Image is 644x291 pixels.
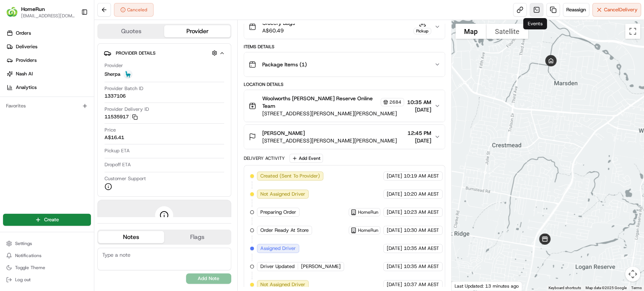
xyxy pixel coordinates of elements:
[3,41,94,53] a: Deliveries
[16,70,33,77] span: Nash AI
[625,266,640,282] button: Map camera controls
[260,281,305,288] span: Not Assigned Driver
[563,3,589,17] button: Reassign
[262,95,379,110] span: Woolworths [PERSON_NAME] Reserve Online Team
[16,30,31,37] span: Orders
[387,227,402,234] span: [DATE]
[592,3,641,17] button: CancelDelivery
[387,263,402,270] span: [DATE]
[3,214,91,226] button: Create
[387,281,402,288] span: [DATE]
[387,191,402,198] span: [DATE]
[6,6,18,18] img: HomeRun
[244,125,445,149] button: [PERSON_NAME][STREET_ADDRESS][PERSON_NAME][PERSON_NAME]12:45 PM[DATE]
[104,47,225,59] button: Provider Details
[262,61,307,68] span: Package Items ( 1 )
[407,137,431,144] span: [DATE]
[3,238,91,249] button: Settings
[3,68,94,80] a: Nash AI
[15,265,45,271] span: Toggle Theme
[3,54,94,66] a: Providers
[123,70,132,79] img: sherpa_logo.png
[289,154,323,163] button: Add Event
[453,281,478,291] a: Open this area in Google Maps (opens a new window)
[631,286,642,290] a: Terms (opens in new tab)
[262,137,397,144] span: [STREET_ADDRESS][PERSON_NAME][PERSON_NAME]
[407,129,431,137] span: 12:45 PM
[404,191,439,198] span: 10:20 AM AEST
[164,231,230,243] button: Flags
[260,191,305,198] span: Not Assigned Driver
[260,245,296,252] span: Assigned Driver
[98,231,164,243] button: Notes
[15,240,32,247] span: Settings
[387,173,402,179] span: [DATE]
[387,209,402,216] span: [DATE]
[262,110,404,117] span: [STREET_ADDRESS][PERSON_NAME][PERSON_NAME]
[413,20,431,34] button: Pickup
[105,93,126,100] span: 1337106
[453,281,478,291] img: Google
[404,263,439,270] span: 10:35 AM AEST
[486,24,528,39] button: Show satellite imagery
[387,245,402,252] span: [DATE]
[604,6,638,13] span: Cancel Delivery
[413,28,431,34] div: Pickup
[15,277,31,283] span: Log out
[105,113,138,120] button: 11535917
[549,285,581,291] button: Keyboard shortcuts
[16,84,37,91] span: Analytics
[114,3,154,17] button: Canceled
[455,24,486,39] button: Show street map
[116,50,155,56] span: Provider Details
[21,13,75,19] button: [EMAIL_ADDRESS][DOMAIN_NAME]
[260,227,309,234] span: Order Ready At Store
[164,25,230,37] button: Provider
[301,263,341,270] span: [PERSON_NAME]
[404,173,439,179] span: 10:19 AM AEST
[3,3,78,21] button: HomeRunHomeRun[EMAIL_ADDRESS][DOMAIN_NAME]
[404,281,439,288] span: 10:37 AM AEST
[260,263,295,270] span: Driver Updated
[3,100,91,112] div: Favorites
[105,161,131,168] span: Dropoff ETA
[16,43,37,50] span: Deliveries
[586,286,627,290] span: Map data ©2025 Google
[105,85,143,92] span: Provider Batch ID
[105,175,146,182] span: Customer Support
[16,57,37,64] span: Providers
[262,27,295,34] span: A$60.49
[523,18,547,29] div: Events
[105,71,120,78] span: Sherpa
[358,209,378,215] span: HomeRun
[244,44,445,50] div: Items Details
[3,81,94,93] a: Analytics
[260,173,320,179] span: Created (Sent To Provider)
[105,106,149,113] span: Provider Delivery ID
[404,245,439,252] span: 10:35 AM AEST
[244,15,445,39] button: Grocery BagsA$60.49Pickup
[566,6,586,13] span: Reassign
[105,127,116,133] span: Price
[358,227,378,233] span: HomeRun
[452,281,522,291] div: Last Updated: 13 minutes ago
[105,134,124,141] span: A$16.41
[244,155,285,161] div: Delivery Activity
[404,209,439,216] span: 10:23 AM AEST
[244,81,445,87] div: Location Details
[44,216,59,223] span: Create
[625,24,640,39] button: Toggle fullscreen view
[15,253,41,259] span: Notifications
[105,147,130,154] span: Pickup ETA
[407,98,431,106] span: 10:35 AM
[21,5,45,13] button: HomeRun
[244,90,445,122] button: Woolworths [PERSON_NAME] Reserve Online Team2684[STREET_ADDRESS][PERSON_NAME][PERSON_NAME]10:35 A...
[260,209,296,216] span: Preparing Order
[3,27,94,39] a: Orders
[407,106,431,113] span: [DATE]
[3,274,91,285] button: Log out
